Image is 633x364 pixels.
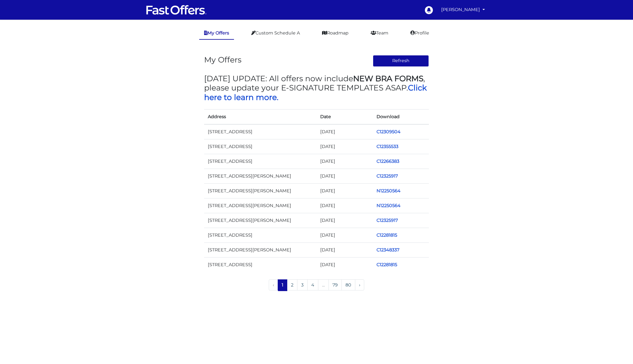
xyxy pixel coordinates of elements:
td: [STREET_ADDRESS][PERSON_NAME] [204,183,316,198]
a: C12266383 [377,158,399,164]
td: [DATE] [316,183,373,198]
a: C12348337 [377,247,399,253]
h3: [DATE] UPDATE: All offers now include , please update your E-SIGNATURE TEMPLATES ASAP. [204,74,429,102]
h3: My Offers [204,55,241,64]
a: Team [366,27,393,39]
td: [DATE] [316,139,373,154]
a: 3 [297,279,308,290]
td: [DATE] [316,198,373,213]
a: C12325917 [377,173,398,179]
td: [DATE] [316,228,373,243]
a: Roadmap [317,27,353,39]
a: Click here to learn more. [204,83,427,102]
a: 4 [307,279,318,290]
td: [DATE] [316,243,373,258]
strong: NEW BRA FORMS [353,74,423,83]
a: N12250564 [377,203,401,208]
td: [DATE] [316,169,373,183]
td: [DATE] [316,213,373,228]
a: C12355533 [377,144,398,149]
li: « Previous [269,279,278,291]
a: Next » [355,279,364,290]
th: Download [373,109,429,124]
span: 1 [278,279,287,290]
a: C12281815 [377,232,397,238]
td: [DATE] [316,124,373,139]
a: 79 [329,279,342,290]
td: [STREET_ADDRESS] [204,154,316,169]
a: C12309504 [377,129,401,134]
td: [DATE] [316,154,373,169]
td: [STREET_ADDRESS] [204,124,316,139]
a: C12325917 [377,218,398,223]
td: [STREET_ADDRESS] [204,139,316,154]
td: [STREET_ADDRESS][PERSON_NAME] [204,213,316,228]
a: My Offers [199,27,234,40]
td: [STREET_ADDRESS][PERSON_NAME] [204,243,316,258]
a: 80 [341,279,355,290]
button: Refresh [373,55,429,67]
td: [STREET_ADDRESS][PERSON_NAME] [204,169,316,183]
a: C12281815 [377,262,397,267]
a: [PERSON_NAME] [439,4,487,16]
a: Custom Schedule A [246,27,305,39]
td: [STREET_ADDRESS][PERSON_NAME] [204,198,316,213]
td: [DATE] [316,258,373,272]
th: Date [316,109,373,124]
td: [STREET_ADDRESS] [204,258,316,272]
a: N12250564 [377,188,401,194]
a: 2 [287,279,297,290]
a: Profile [405,27,434,39]
td: [STREET_ADDRESS] [204,228,316,243]
th: Address [204,109,316,124]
